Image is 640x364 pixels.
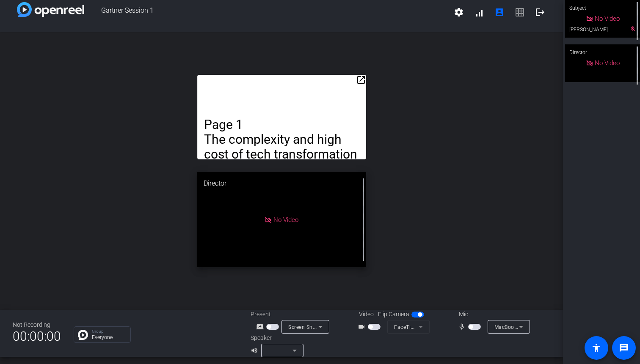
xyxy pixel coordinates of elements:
span: 00:00:00 [13,326,61,347]
mat-icon: screen_share_outline [256,322,266,332]
mat-icon: videocam_outline [358,322,368,332]
div: Mic [450,310,535,319]
mat-icon: message [619,343,629,353]
mat-icon: mic_none [458,322,468,332]
img: white-gradient.svg [17,2,84,17]
p: Page 1 [204,117,359,132]
button: signal_cellular_alt [469,2,489,22]
mat-icon: open_in_new [356,75,366,85]
span: No Video [273,216,298,223]
span: Screen Sharing [288,323,326,330]
div: Director [197,172,366,195]
span: MacBook Pro Microphone (Built-in) [494,323,581,330]
span: Gartner Session 1 [84,2,449,22]
p: Everyone [92,335,126,340]
div: Present [251,310,335,319]
mat-icon: accessibility [591,343,601,353]
mat-icon: volume_up [251,345,261,356]
div: Speaker [251,334,301,342]
mat-icon: settings [454,7,464,17]
div: Not Recording [13,320,61,329]
p: Group [92,329,126,334]
img: Chat Icon [78,330,88,340]
span: Flip Camera [378,310,409,319]
p: The complexity and high cost of tech transformation and bank connectivity to ERP systems often de... [204,132,359,280]
div: Director [565,44,640,60]
span: No Video [595,59,620,67]
span: Video [359,310,374,319]
mat-icon: account_box [494,7,505,17]
span: No Video [595,15,620,22]
mat-icon: logout [535,7,545,17]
